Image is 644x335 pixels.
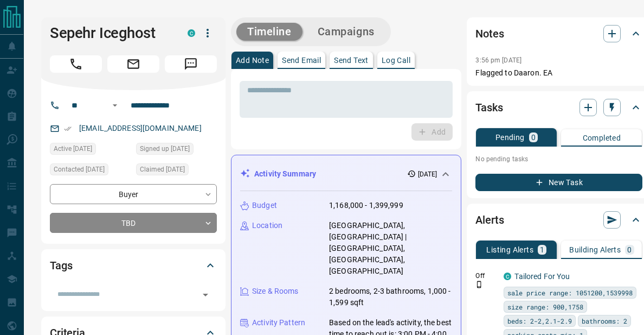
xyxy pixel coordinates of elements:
[495,134,525,141] p: Pending
[475,211,504,229] h2: Alerts
[540,246,544,254] p: 1
[382,56,410,64] p: Log Call
[50,143,131,158] div: Wed Aug 13 2025
[475,56,521,64] p: 3:56 pm [DATE]
[329,200,403,211] p: 1,168,000 - 1,399,999
[418,169,437,179] p: [DATE]
[107,55,159,73] span: Email
[140,164,185,175] span: Claimed [DATE]
[140,143,190,154] span: Signed up [DATE]
[504,273,511,280] div: condos.ca
[136,143,217,158] div: Wed Aug 13 2025
[252,317,305,328] p: Activity Pattern
[475,271,497,281] p: Off
[486,246,533,254] p: Listing Alerts
[252,286,299,297] p: Size & Rooms
[475,21,642,47] div: Notes
[475,25,504,42] h2: Notes
[108,99,121,112] button: Open
[569,246,621,254] p: Building Alerts
[54,143,92,154] span: Active [DATE]
[50,163,131,179] div: Wed Aug 13 2025
[307,23,385,41] button: Campaigns
[583,134,621,142] p: Completed
[475,94,642,121] div: Tasks
[50,24,171,42] h1: Sepehr Iceghost
[582,315,627,326] span: bathrooms: 2
[165,55,217,73] span: Message
[236,56,269,64] p: Add Note
[240,164,452,184] div: Activity Summary[DATE]
[627,246,632,254] p: 0
[54,164,105,175] span: Contacted [DATE]
[475,67,642,79] p: Flagged to Daaron. EA
[475,174,642,191] button: New Task
[50,55,102,73] span: Call
[475,281,483,288] svg: Push Notification Only
[50,213,217,233] div: TBD
[531,134,536,141] p: 0
[329,286,452,308] p: 2 bedrooms, 2-3 bathrooms, 1,000 - 1,599 sqft
[507,315,572,326] span: beds: 2-2,2.1-2.9
[329,220,452,277] p: [GEOGRAPHIC_DATA], [GEOGRAPHIC_DATA] | [GEOGRAPHIC_DATA], [GEOGRAPHIC_DATA], [GEOGRAPHIC_DATA]
[79,124,202,132] a: [EMAIL_ADDRESS][DOMAIN_NAME]
[475,151,642,167] p: No pending tasks
[136,163,217,179] div: Wed Aug 13 2025
[252,220,282,231] p: Location
[64,125,72,132] svg: Email Verified
[252,200,277,211] p: Budget
[198,287,213,302] button: Open
[514,272,570,281] a: Tailored For You
[50,257,72,274] h2: Tags
[475,207,642,233] div: Alerts
[188,29,195,37] div: condos.ca
[507,287,633,298] span: sale price range: 1051200,1539998
[475,99,503,116] h2: Tasks
[507,301,583,312] span: size range: 900,1758
[236,23,302,41] button: Timeline
[254,168,316,180] p: Activity Summary
[50,184,217,204] div: Buyer
[282,56,321,64] p: Send Email
[334,56,369,64] p: Send Text
[50,252,217,279] div: Tags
